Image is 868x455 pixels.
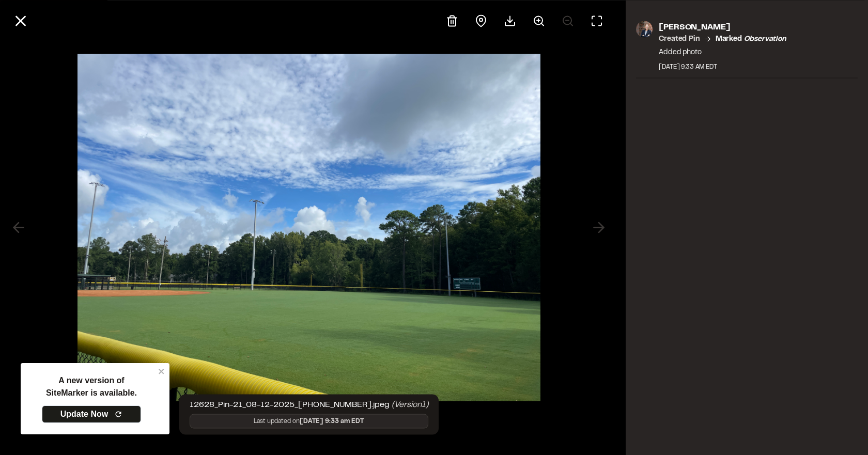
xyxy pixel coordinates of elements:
p: Marked [716,33,786,44]
div: [DATE] 9:33 AM EDT [659,62,786,71]
p: [PERSON_NAME] [659,21,786,33]
button: Zoom in [526,8,551,33]
p: Created Pin [659,33,700,44]
button: Close modal [8,8,33,33]
div: View pin on map [469,8,493,33]
p: Added photo [659,46,786,58]
img: photo [636,21,653,37]
button: Toggle Fullscreen [584,8,609,33]
em: observation [744,36,786,42]
img: file [78,44,540,412]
